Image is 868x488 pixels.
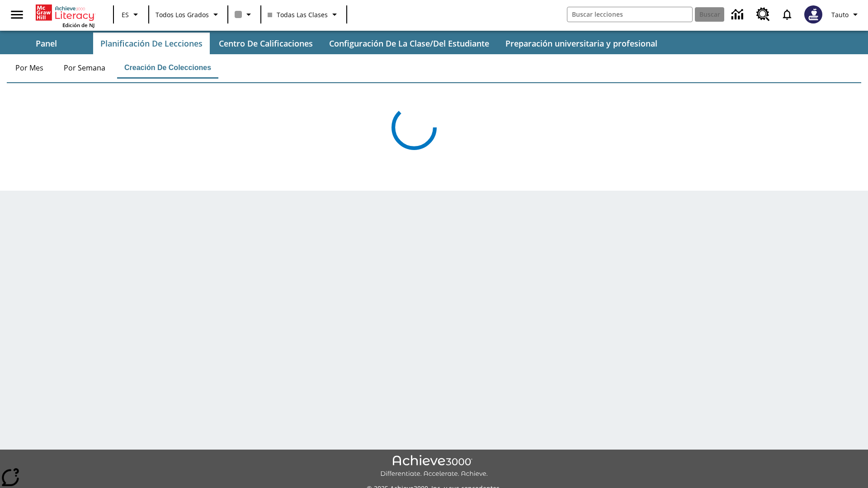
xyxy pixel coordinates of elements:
[36,4,94,22] a: Portada
[117,6,146,23] button: Lenguaje: ES, Selecciona un idioma
[498,33,665,54] button: Preparación universitaria y profesional
[726,2,751,27] a: Centro de información
[122,10,129,19] span: ES
[831,10,849,19] span: Tauto
[799,3,828,26] button: Escoja un nuevo avatar
[775,3,799,26] a: Notificaciones
[4,1,30,28] button: Abrir el menú lateral
[212,33,320,54] button: Centro de calificaciones
[567,7,692,22] input: Buscar campo
[380,455,488,478] img: Achieve3000 Differentiate Accelerate Achieve
[7,57,52,79] button: Por mes
[36,3,94,28] div: Portada
[117,57,218,79] button: Creación de colecciones
[57,57,113,79] button: Por semana
[828,6,864,23] button: Perfil/Configuración
[156,10,209,19] span: Todos los grados
[152,6,225,23] button: Grado: Todos los grados, Elige un grado
[62,22,94,28] span: Edición de NJ
[1,33,91,54] button: Panel
[264,6,344,23] button: Clase: Todas las clases, Selecciona una clase
[268,10,328,19] span: Todas las clases
[322,33,496,54] button: Configuración de la clase/del estudiante
[751,2,775,27] a: Centro de recursos, Se abrirá en una pestaña nueva.
[93,33,210,54] button: Planificación de lecciones
[804,5,822,23] img: Avatar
